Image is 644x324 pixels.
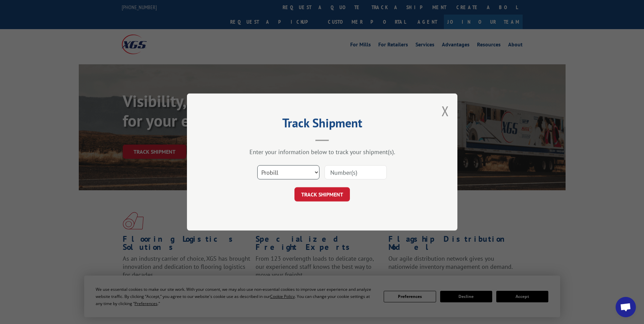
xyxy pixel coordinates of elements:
input: Number(s) [325,165,387,179]
button: TRACK SHIPMENT [294,187,350,201]
button: Close modal [442,102,449,120]
div: Enter your information below to track your shipment(s). [221,148,424,156]
h2: Track Shipment [221,118,424,131]
div: Open chat [616,297,636,317]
